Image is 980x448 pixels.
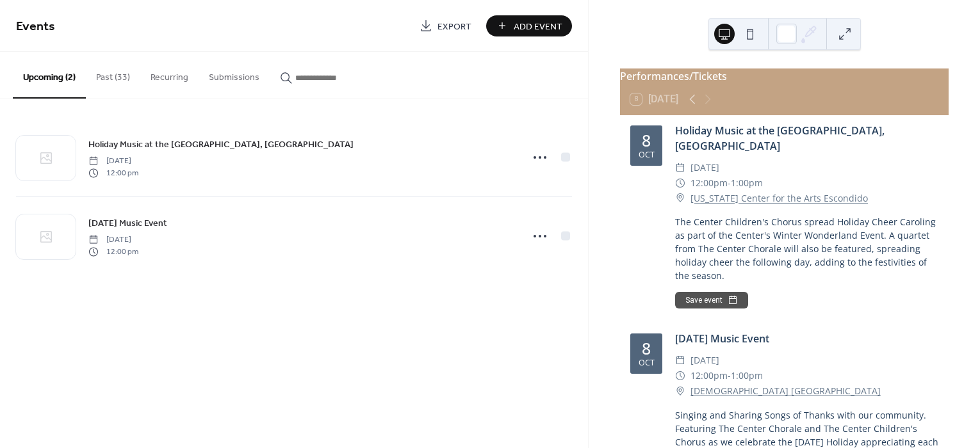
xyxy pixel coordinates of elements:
[675,353,685,368] div: ​
[690,160,719,175] span: [DATE]
[86,52,140,97] button: Past (33)
[639,359,655,367] div: Oct
[642,340,651,356] div: 8
[642,132,651,148] div: 8
[486,15,572,36] button: Add Event
[437,20,471,33] span: Export
[88,216,167,230] a: [DATE] Music Event
[690,191,868,206] a: [US_STATE] Center for the Arts Escondido
[675,175,685,191] div: ​
[88,138,354,152] span: Holiday Music at the [GEOGRAPHIC_DATA], [GEOGRAPHIC_DATA]
[675,368,685,383] div: ​
[675,331,938,346] div: [DATE] Music Event
[731,175,763,191] span: 1:00pm
[514,20,562,33] span: Add Event
[728,368,731,383] span: -
[88,137,354,152] a: Holiday Music at the [GEOGRAPHIC_DATA], [GEOGRAPHIC_DATA]
[728,175,731,191] span: -
[88,217,167,230] span: [DATE] Music Event
[199,52,270,97] button: Submissions
[675,215,938,282] div: The Center Children's Chorus spread Holiday Cheer Caroling as part of the Center's Winter Wonderl...
[675,160,685,175] div: ​
[13,52,86,99] button: Upcoming (2)
[731,368,763,383] span: 1:00pm
[88,156,138,167] span: [DATE]
[675,123,938,154] div: Holiday Music at the [GEOGRAPHIC_DATA], [GEOGRAPHIC_DATA]
[639,151,655,159] div: Oct
[88,246,138,257] span: 12:00 pm
[690,175,728,191] span: 12:00pm
[690,353,719,368] span: [DATE]
[16,14,55,39] span: Events
[690,368,728,383] span: 12:00pm
[690,383,881,399] a: [DEMOGRAPHIC_DATA] [GEOGRAPHIC_DATA]
[675,383,685,399] div: ​
[675,292,748,308] button: Save event
[410,15,481,36] a: Export
[88,234,138,246] span: [DATE]
[620,68,949,84] div: Performances/Tickets
[140,52,199,97] button: Recurring
[675,191,685,206] div: ​
[88,167,138,179] span: 12:00 pm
